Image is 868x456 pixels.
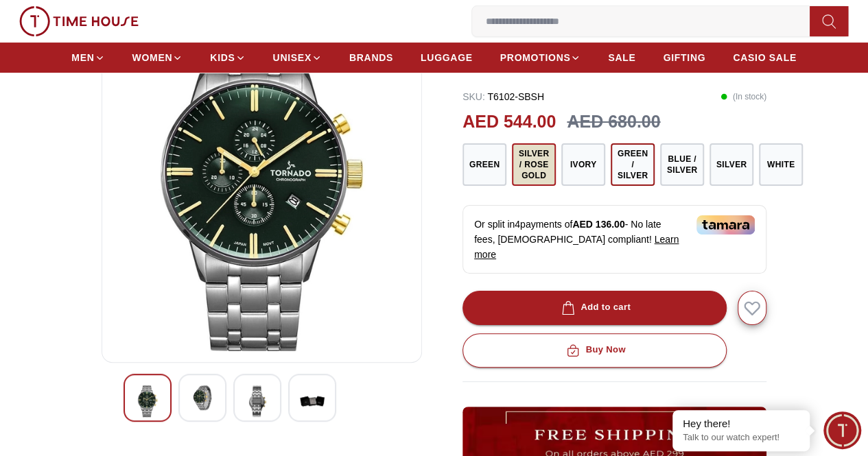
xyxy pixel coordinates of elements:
img: Tornado CELESTIA ELITE Men's Chronograph Green Dial Watch - T6102-GBGH [245,385,270,417]
span: KIDS [210,51,235,64]
a: BRANDS [349,45,393,70]
img: Tornado CELESTIA ELITE Men's Chronograph Green Dial Watch - T6102-GBGH [300,385,325,417]
img: Tornado CELESTIA ELITE Men's Chronograph Green Dial Watch - T6102-GBGH [135,385,160,417]
span: GIFTING [663,51,705,64]
a: GIFTING [663,45,705,70]
div: Add to cart [559,300,631,315]
a: SALE [608,45,635,70]
a: MEN [71,45,104,70]
div: Chat Widget [823,411,861,449]
div: Hey there! [683,417,799,431]
h3: AED 680.00 [567,109,660,135]
a: WOMEN [132,45,183,70]
span: SALE [608,51,635,64]
a: PROMOTIONS [500,45,581,70]
span: BRANDS [349,51,393,64]
span: SKU : [462,91,485,102]
button: Silver / Rose Gold [512,143,556,186]
img: Tornado CELESTIA ELITE Men's Chronograph Green Dial Watch - T6102-GBGH [190,385,215,410]
p: ( In stock ) [720,90,766,104]
span: CASIO SALE [733,51,797,64]
span: Learn more [474,234,679,260]
p: T6102-SBSH [462,90,544,104]
p: Talk to our watch expert! [683,432,799,444]
button: Ivory [561,143,605,186]
button: Add to cart [462,291,727,325]
a: CASIO SALE [733,45,797,70]
span: UNISEX [273,51,312,64]
img: Tornado CELESTIA ELITE Men's Chronograph Green Dial Watch - T6102-GBGH [113,22,410,351]
button: Green / Silver [611,143,655,186]
div: Buy Now [563,342,625,358]
button: Silver [709,143,753,186]
span: MEN [71,51,94,64]
button: Blue / Silver [660,143,704,186]
span: LUGGAGE [421,51,473,64]
img: ... [19,6,139,36]
span: PROMOTIONS [500,51,571,64]
button: Green [462,143,506,186]
span: AED 136.00 [572,219,624,230]
a: LUGGAGE [421,45,473,70]
a: UNISEX [273,45,322,70]
span: WOMEN [132,51,173,64]
button: Buy Now [462,333,727,368]
div: Or split in 4 payments of - No late fees, [DEMOGRAPHIC_DATA] compliant! [462,205,766,274]
button: White [759,143,803,186]
img: Tamara [696,215,755,235]
h2: AED 544.00 [462,109,556,135]
a: KIDS [210,45,245,70]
